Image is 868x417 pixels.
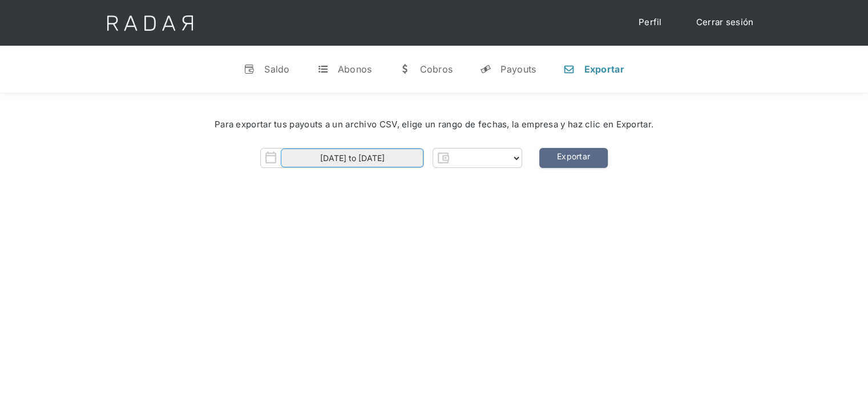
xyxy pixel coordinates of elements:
[584,63,624,75] div: Exportar
[539,148,608,168] a: Exportar
[244,63,255,75] div: v
[317,63,329,75] div: t
[627,11,673,34] a: Perfil
[419,63,453,75] div: Cobros
[399,63,410,75] div: w
[260,148,522,168] form: Form
[685,11,765,34] a: Cerrar sesión
[34,118,834,131] div: Para exportar tus payouts a un archivo CSV, elige un rango de fechas, la empresa y haz clic en Ex...
[264,63,290,75] div: Saldo
[500,63,536,75] div: Payouts
[563,63,575,75] div: n
[480,63,491,75] div: y
[338,63,372,75] div: Abonos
